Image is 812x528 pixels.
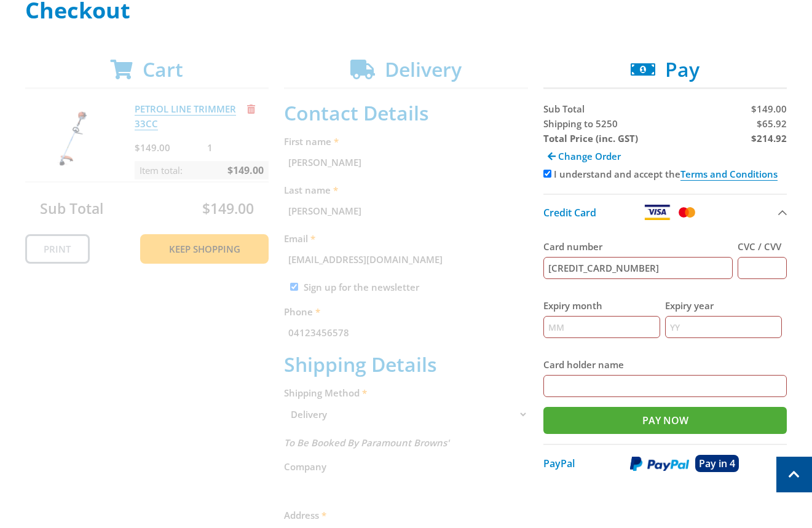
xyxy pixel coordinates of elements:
label: Expiry year [665,298,782,313]
span: Sub Total [543,103,585,115]
label: I understand and accept the [554,168,778,181]
img: Mastercard [676,205,698,220]
button: PayPal Pay in 4 [543,444,787,482]
label: Card holder name [543,357,787,372]
a: Terms and Conditions [680,168,778,181]
span: Credit Card [543,206,596,219]
strong: $214.92 [751,132,787,144]
span: Pay in 4 [699,457,735,470]
input: MM [543,316,660,338]
label: CVC / CVV [738,239,787,254]
label: Expiry month [543,298,660,313]
label: Card number [543,239,733,254]
input: Pay Now [543,407,787,434]
input: YY [665,316,782,338]
strong: Total Price (inc. GST) [543,132,638,144]
span: $149.00 [751,103,787,115]
span: $65.92 [757,117,787,130]
span: Change Order [558,150,621,162]
input: Please accept the terms and conditions. [543,170,551,178]
a: Change Order [543,146,625,167]
button: Credit Card [543,194,787,230]
span: PayPal [543,457,575,470]
span: Shipping to 5250 [543,117,618,130]
img: PayPal [630,456,689,471]
span: Pay [665,56,700,82]
img: Visa [644,205,671,220]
